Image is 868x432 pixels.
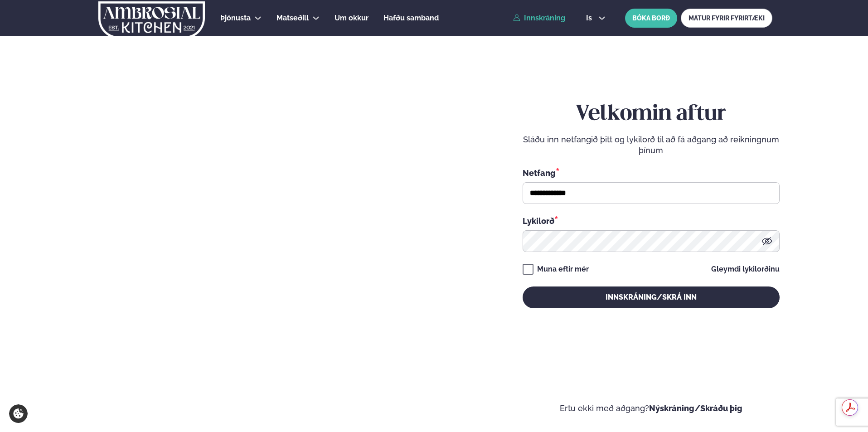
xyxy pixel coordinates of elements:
[523,286,780,308] button: Innskráning/Skrá inn
[9,404,28,423] a: Cookie settings
[27,356,215,378] p: Ef eitthvað sameinar fólk, þá er [PERSON_NAME] matarferðalag.
[383,13,439,24] a: Hafðu samband
[276,13,309,24] a: Matseðill
[220,14,251,22] span: Þjónusta
[523,102,780,127] h2: Velkomin aftur
[523,134,780,156] p: Sláðu inn netfangið þitt og lykilorð til að fá aðgang að reikningnum þínum
[625,9,677,28] button: BÓKA BORÐ
[523,167,780,179] div: Netfang
[523,215,780,227] div: Lykilorð
[711,266,780,273] a: Gleymdi lykilorðinu
[513,14,565,22] a: Innskráning
[681,9,772,28] a: MATUR FYRIR FYRIRTÆKI
[335,13,369,24] a: Um okkur
[27,269,215,345] h2: Velkomin á Ambrosial kitchen!
[220,13,251,24] a: Þjónusta
[586,15,595,22] span: is
[461,403,841,414] p: Ertu ekki með aðgang?
[335,14,369,22] span: Um okkur
[276,14,309,22] span: Matseðill
[649,403,742,413] a: Nýskráning/Skráðu þig
[383,14,439,22] span: Hafðu samband
[97,1,206,39] img: logo
[579,15,613,22] button: is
